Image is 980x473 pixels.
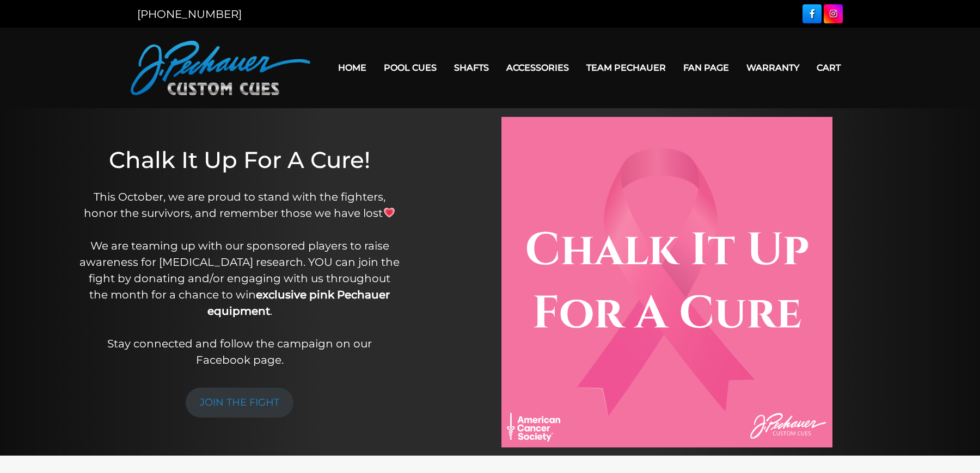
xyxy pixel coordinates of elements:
[207,288,390,318] strong: exclusive pink Pechauer equipment
[445,54,498,82] a: Shafts
[137,8,242,21] a: [PHONE_NUMBER]
[186,388,293,418] a: JOIN THE FIGHT
[375,54,445,82] a: Pool Cues
[384,207,395,218] img: 💗
[578,54,675,82] a: Team Pechauer
[79,189,400,368] p: This October, we are proud to stand with the fighters, honor the survivors, and remember those we...
[79,146,400,173] h1: Chalk It Up For A Cure!
[675,54,738,82] a: Fan Page
[498,54,578,82] a: Accessories
[131,41,310,95] img: Pechauer Custom Cues
[808,54,849,82] a: Cart
[329,54,375,82] a: Home
[738,54,808,82] a: Warranty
